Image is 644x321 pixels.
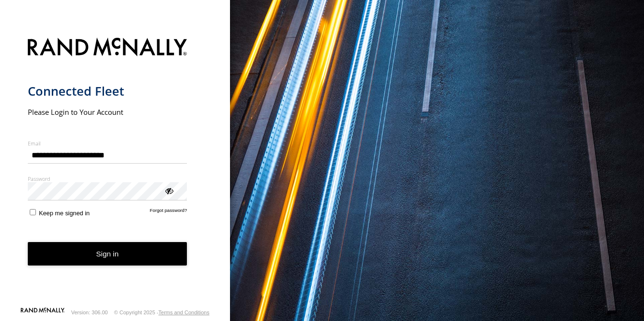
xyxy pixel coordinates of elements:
a: Visit our Website [21,308,65,317]
span: Keep me signed in [39,210,90,217]
div: © Copyright 2025 - [114,310,209,315]
h2: Please Login to Your Account [28,107,187,117]
label: Password [28,175,187,182]
button: Sign in [28,242,187,266]
a: Forgot password? [150,208,187,217]
div: ViewPassword [164,186,173,195]
form: main [28,32,203,307]
label: Email [28,140,187,147]
img: Rand McNally [28,36,187,60]
h1: Connected Fleet [28,83,187,99]
a: Terms and Conditions [159,310,209,315]
div: Version: 306.00 [71,310,108,315]
input: Keep me signed in [30,209,36,215]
